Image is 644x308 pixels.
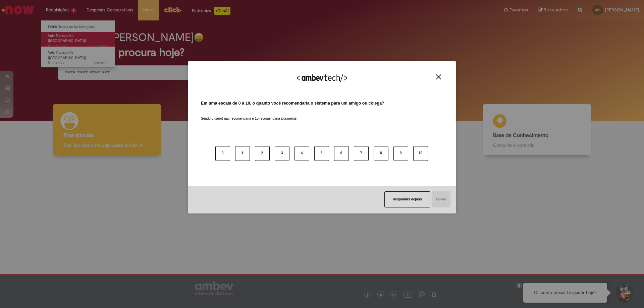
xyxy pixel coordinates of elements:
[393,146,408,161] button: 9
[201,108,298,121] label: Sendo 0 (zero) não recomendaria e 10 recomendaria totalmente.
[314,146,329,161] button: 5
[413,146,428,161] button: 10
[275,146,289,161] button: 3
[384,191,430,207] button: Responder depois
[354,146,369,161] button: 7
[201,100,384,107] label: Em uma escala de 0 a 10, o quanto você recomendaria o sistema para um amigo ou colega?
[235,146,250,161] button: 1
[434,74,443,80] button: Close
[334,146,349,161] button: 6
[436,74,441,79] img: Close
[294,146,309,161] button: 4
[215,146,230,161] button: 0
[297,74,347,82] img: Logo Ambevtech
[374,146,388,161] button: 8
[255,146,270,161] button: 2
